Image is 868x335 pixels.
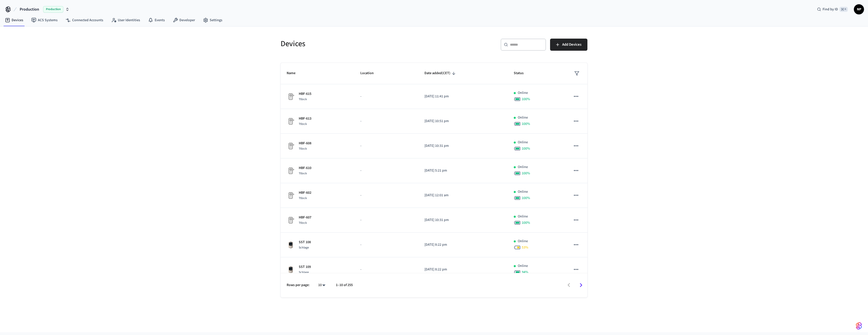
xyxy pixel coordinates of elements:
p: - [360,242,412,247]
span: Add Devices [562,41,581,48]
p: Online [518,115,528,120]
span: 100 % [522,196,530,201]
p: [DATE] 10:31 pm [424,217,502,223]
p: - [360,119,412,124]
span: NP [854,5,863,14]
p: 1–10 of 255 [336,283,353,288]
h5: Devices [281,39,431,49]
img: Placeholder Lock Image [287,191,295,200]
span: Find by ID [823,7,838,12]
span: 100 % [522,97,530,102]
span: Location [360,69,380,77]
a: Settings [199,16,226,25]
span: Date added(CET) [424,69,457,77]
img: Schlage Sense Smart Deadbolt with Camelot Trim, Front [287,241,295,249]
p: [DATE] 5:21 pm [424,168,502,173]
a: Events [144,16,169,25]
a: User Identities [107,16,144,25]
table: sticky table [281,63,587,331]
p: [DATE] 8:22 pm [424,267,502,272]
button: Go to next page [575,279,587,291]
span: ⌘ K [839,7,848,12]
a: ACS Systems [27,16,62,25]
p: - [360,217,412,223]
p: Online [518,140,528,145]
div: 10 [316,282,328,289]
img: Placeholder Lock Image [287,93,295,101]
img: Schlage Sense Smart Deadbolt with Camelot Trim, Front [287,266,295,274]
button: Add Devices [550,39,587,51]
p: HBF-608 [299,141,311,146]
p: Online [518,214,528,219]
span: Ttlock [299,122,307,126]
p: HBF-615 [299,91,311,97]
a: Devices [1,16,27,25]
span: Schlage [299,245,309,250]
div: Find by ID⌘ K [813,5,852,14]
span: 53 % [522,245,528,250]
img: Placeholder Lock Image [287,117,295,125]
p: Online [518,189,528,194]
p: [DATE] 10:51 pm [424,119,502,124]
p: [DATE] 10:31 pm [424,143,502,149]
p: Online [518,90,528,96]
span: Ttlock [299,97,307,101]
p: HBF-607 [299,215,311,220]
a: Developer [169,16,199,25]
span: Ttlock [299,171,307,176]
span: Production [43,6,63,13]
p: SST 109 [299,264,311,270]
img: Placeholder Lock Image [287,167,295,175]
span: 100 % [522,146,530,151]
p: [DATE] 12:01 am [424,193,502,198]
p: [DATE] 8:22 pm [424,242,502,247]
span: Ttlock [299,221,307,225]
p: HBF-610 [299,165,311,171]
span: Ttlock [299,147,307,151]
p: Rows per page: [287,283,310,288]
span: 94 % [522,270,528,275]
span: Schlage [299,270,309,274]
p: HBF-602 [299,190,311,196]
span: 100 % [522,121,530,126]
span: 100 % [522,171,530,176]
span: 100 % [522,220,530,225]
span: Ttlock [299,196,307,200]
p: Online [518,239,528,244]
p: - [360,168,412,173]
p: [DATE] 11:41 pm [424,94,502,99]
span: Production [20,6,39,12]
p: - [360,267,412,272]
p: HBF-613 [299,116,311,121]
img: SeamLogoGradient.69752ec5.svg [856,322,862,330]
p: - [360,143,412,149]
a: Connected Accounts [62,16,107,25]
img: Placeholder Lock Image [287,142,295,150]
p: SST 108 [299,240,311,245]
span: Name [287,69,302,77]
span: Status [514,69,530,77]
p: - [360,193,412,198]
p: Online [518,263,528,269]
p: - [360,94,412,99]
p: Online [518,164,528,170]
img: Placeholder Lock Image [287,216,295,224]
button: NP [854,4,864,14]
